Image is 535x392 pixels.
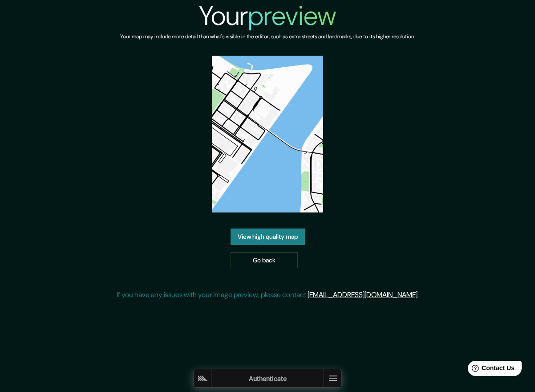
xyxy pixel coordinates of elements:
[231,229,305,245] a: View high quality map
[120,32,415,41] h6: Your map may include more detail than what's visible in the editor, such as extra streets and lan...
[308,290,417,299] a: [EMAIL_ADDRESS][DOMAIN_NAME]
[212,56,323,212] img: created-map-preview
[231,252,298,269] a: Go back
[117,290,419,300] p: If you have any issues with your image preview, please contact .
[456,357,525,382] iframe: Help widget launcher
